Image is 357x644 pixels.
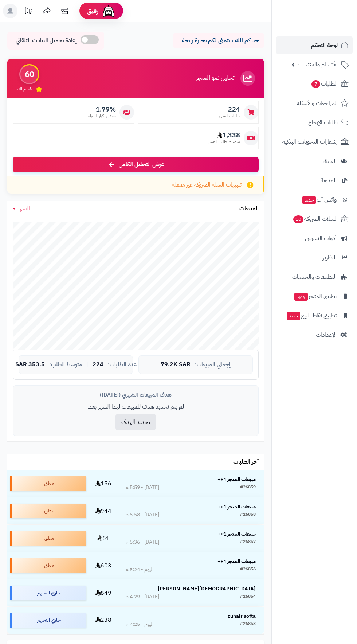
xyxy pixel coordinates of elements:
div: معلق [10,531,86,546]
span: 7 [311,80,321,89]
a: التطبيقات والخدمات [276,268,353,286]
a: أدوات التسويق [276,230,353,247]
div: اليوم - 5:24 م [126,566,153,573]
a: عرض التحليل الكامل [13,157,259,172]
td: 156 [89,470,117,497]
div: [DATE] - 5:36 م [126,539,159,546]
p: لم يتم تحديد هدف للمبيعات لهذا الشهر بعد. [19,403,253,411]
a: العملاء [276,152,353,170]
div: معلق [10,504,86,518]
p: حياكم الله ، نتمنى لكم تجارة رابحة [178,36,259,45]
span: متوسط الطلب: [49,362,82,368]
span: 224 [219,105,240,113]
h3: المبيعات [239,206,259,212]
span: 1,338 [207,131,240,139]
td: 238 [89,607,117,634]
div: [DATE] - 5:59 م [126,484,159,491]
span: الأقسام والمنتجات [298,59,338,70]
span: الشهر [18,204,30,213]
span: المراجعات والأسئلة [297,98,338,108]
div: اليوم - 4:25 م [126,621,153,628]
a: تطبيق المتجرجديد [276,288,353,305]
img: ai-face.png [101,4,116,18]
span: 79.2K SAR [161,362,191,368]
button: تحديد الهدف [115,414,156,430]
img: logo-2.png [307,9,350,25]
div: #26853 [240,621,256,628]
span: معدل تكرار الشراء [88,113,116,119]
a: وآتس آبجديد [276,191,353,208]
span: | [86,362,88,367]
a: الإعدادات [276,326,353,344]
span: متوسط طلب العميل [207,139,240,145]
div: معلق [10,476,86,491]
div: معلق [10,558,86,573]
span: العملاء [322,156,337,166]
span: 224 [93,362,103,368]
strong: zuhair softa [228,612,256,620]
span: طلبات الشهر [219,113,240,119]
a: السلات المتروكة10 [276,210,353,228]
a: الشهر [13,204,30,213]
td: 944 [89,497,117,524]
span: السلات المتروكة [293,214,338,224]
h3: آخر الطلبات [233,459,259,465]
span: 353.5 SAR [15,362,45,368]
span: 1.79% [88,105,116,113]
span: تطبيق المتجر [294,291,337,301]
strong: مبيعات المتجر 1++ [217,530,256,538]
div: جاري التجهيز [10,613,86,628]
a: المدونة [276,172,353,189]
span: رفيق [87,7,98,15]
a: تحديثات المنصة [19,4,38,20]
div: #26857 [240,539,256,546]
strong: مبيعات المتجر 1++ [217,558,256,565]
span: طلبات الإرجاع [308,117,338,128]
div: [DATE] - 5:58 م [126,511,159,519]
span: التقارير [323,253,337,263]
div: #26856 [240,566,256,573]
span: إعادة تحميل البيانات التلقائي [16,36,77,45]
span: تقييم النمو [15,86,32,92]
span: إجمالي المبيعات: [195,362,231,368]
span: المدونة [321,175,337,186]
span: جديد [294,293,308,301]
span: وآتس آب [302,195,337,205]
td: 849 [89,579,117,606]
a: الطلبات7 [276,75,353,93]
span: عدد الطلبات: [108,362,137,368]
div: هدف المبيعات الشهري ([DATE]) [19,391,253,399]
a: لوحة التحكم [276,36,353,54]
span: إشعارات التحويلات البنكية [282,137,338,147]
td: 61 [89,525,117,552]
span: جديد [302,196,316,204]
strong: [DEMOGRAPHIC_DATA][PERSON_NAME] [158,585,256,593]
span: الإعدادات [316,330,337,340]
span: تنبيهات السلة المتروكة غير مفعلة [172,181,242,189]
span: أدوات التسويق [305,233,337,243]
span: الطلبات [311,79,338,89]
div: #26854 [240,593,256,601]
a: المراجعات والأسئلة [276,94,353,112]
div: جاري التجهيز [10,586,86,600]
div: #26859 [240,484,256,491]
span: 10 [293,215,304,224]
span: عرض التحليل الكامل [119,160,164,169]
a: التقارير [276,249,353,266]
div: [DATE] - 4:29 م [126,593,159,601]
td: 603 [89,552,117,579]
span: لوحة التحكم [311,40,338,50]
span: جديد [287,312,300,320]
strong: مبيعات المتجر 1++ [217,476,256,483]
a: إشعارات التحويلات البنكية [276,133,353,151]
h3: تحليل نمو المتجر [196,75,234,82]
strong: مبيعات المتجر 1++ [217,503,256,511]
div: #26858 [240,511,256,519]
span: تطبيق نقاط البيع [286,311,337,321]
a: تطبيق نقاط البيعجديد [276,307,353,324]
span: التطبيقات والخدمات [292,272,337,282]
a: طلبات الإرجاع [276,114,353,131]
